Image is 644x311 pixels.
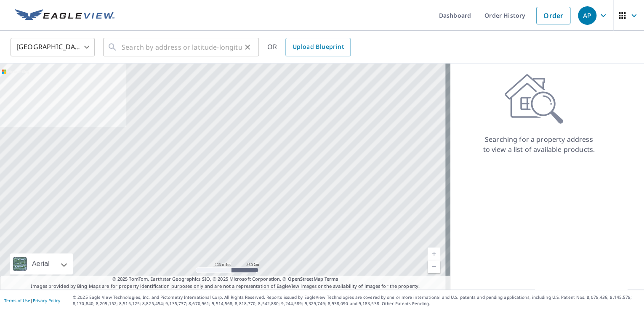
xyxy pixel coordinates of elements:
[482,134,595,154] p: Searching for a property address to view a list of available products.
[285,38,350,56] a: Upload Blueprint
[267,38,351,56] div: OR
[73,294,640,307] p: © 2025 Eagle View Technologies, Inc. and Pictometry International Corp. All Rights Reserved. Repo...
[11,35,95,59] div: [GEOGRAPHIC_DATA]
[122,35,242,59] input: Search by address or latitude-longitude
[292,42,343,52] span: Upload Blueprint
[428,260,440,273] a: Current Level 5, Zoom Out
[112,276,338,283] span: © 2025 TomTom, Earthstar Geographics SIO, © 2025 Microsoft Corporation, ©
[578,6,596,25] div: AP
[325,276,338,282] a: Terms
[536,7,570,24] a: Order
[33,298,60,303] a: Privacy Policy
[4,298,60,303] p: |
[428,247,440,260] a: Current Level 5, Zoom In
[15,9,114,22] img: EV Logo
[4,298,30,303] a: Terms of Use
[10,253,73,274] div: Aerial
[287,276,323,282] a: OpenStreetMap
[29,253,52,274] div: Aerial
[242,41,253,53] button: Clear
